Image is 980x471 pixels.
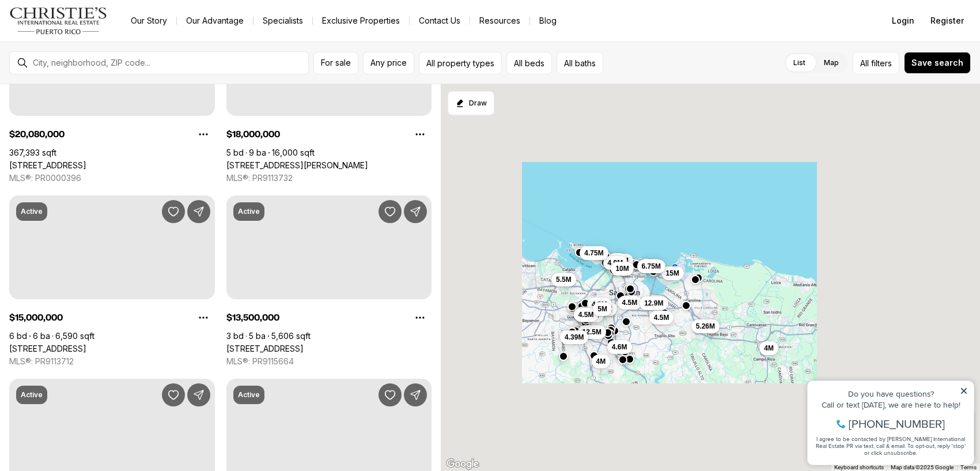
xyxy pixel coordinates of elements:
[192,306,215,329] button: Property options
[313,52,358,74] button: For sale
[885,9,921,32] button: Login
[618,296,642,310] button: 4.5M
[599,304,612,314] span: 10M
[608,253,627,267] button: 5M
[654,313,669,322] span: 4.5M
[162,200,185,223] button: Save Property: 20 AMAPOLA ST
[47,54,143,66] span: [PHONE_NUMBER]
[592,300,607,309] span: 4.2M
[410,13,470,29] button: Contact Us
[226,344,304,354] a: 7000 BAHIA BEACH BLVD. 23 LAS ESTANCIAS, RIO GRANDE PR, 00745
[596,357,606,366] span: 4M
[612,342,627,352] span: 4.6M
[321,58,351,67] span: For sale
[556,275,572,284] span: 5.5M
[585,248,604,258] span: 4.75M
[379,200,402,223] button: Save Property: 7000 BAHIA BEACH BLVD. 23 LAS ESTANCIAS
[691,319,720,333] button: 5.26M
[408,123,432,146] button: Property options
[860,57,869,69] span: All
[363,52,414,74] button: Any price
[192,123,215,146] button: Property options
[593,302,612,316] button: 5M
[506,52,552,74] button: All beds
[911,58,963,67] span: Save search
[578,310,594,319] span: 4.5M
[574,308,599,322] button: 4.5M
[924,9,971,32] button: Register
[892,16,914,25] span: Login
[582,327,601,337] span: 12.5M
[177,13,253,29] a: Our Advantage
[640,296,668,310] button: 12.9M
[122,13,176,29] a: Our Story
[608,258,623,267] span: 4.9M
[404,383,427,406] button: Share Property
[238,207,260,216] p: Active
[598,304,608,314] span: 5M
[661,266,684,280] button: 15M
[9,7,108,35] img: logo
[530,13,566,29] a: Blog
[644,299,663,308] span: 12.9M
[930,16,964,25] span: Register
[419,52,502,74] button: All property types
[187,383,210,406] button: Share Property
[592,355,611,368] button: 4M
[853,52,899,74] button: Allfilters
[253,13,312,29] a: Specialists
[611,262,634,276] button: 10M
[226,160,368,171] a: 175 CALLE RUISEÑOR ST, SAN JUAN PR, 00926
[448,91,494,115] button: Start drawing
[313,13,409,29] a: Exclusive Properties
[607,340,632,354] button: 4.6M
[765,344,774,353] span: 4M
[9,344,86,354] a: 20 AMAPOLA ST, CAROLINA PR, 00979
[622,298,638,307] span: 4.5M
[603,256,628,270] button: 4.9M
[9,160,86,171] a: 66 ROAD 66 & ROAD 3, CANOVANAS PR, 00729
[21,207,43,216] p: Active
[12,37,167,45] div: Call or text [DATE], we are here to help!
[760,341,779,355] button: 4M
[642,262,661,271] span: 6.75M
[12,26,167,34] div: Do you have questions?
[379,383,402,406] button: Save Property: 602 BARBOSA AVE
[587,297,612,311] button: 4.2M
[815,52,848,73] label: Map
[649,311,674,325] button: 4.5M
[904,52,971,74] button: Save search
[639,259,664,273] button: 6.5M
[187,200,210,223] button: Share Property
[696,322,715,331] span: 5.26M
[580,246,608,260] button: 4.75M
[557,52,603,74] button: All baths
[162,383,185,406] button: Save Property: 7000 Bahia Beach Bldv ATLANTIC DRIVE ESTATES #G8
[551,273,576,287] button: 5.5M
[666,269,679,278] span: 15M
[578,325,606,339] button: 12.5M
[616,264,629,273] span: 10M
[21,390,43,400] p: Active
[560,330,588,344] button: 4.39M
[871,57,892,69] span: filters
[408,306,432,329] button: Property options
[784,52,815,73] label: List
[14,71,164,93] span: I agree to be contacted by [PERSON_NAME] International Real Estate PR via text, call & email. To ...
[238,390,260,400] p: Active
[565,333,584,342] span: 4.39M
[370,58,407,67] span: Any price
[637,259,665,273] button: 6.75M
[470,13,529,29] a: Resources
[404,200,427,223] button: Share Property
